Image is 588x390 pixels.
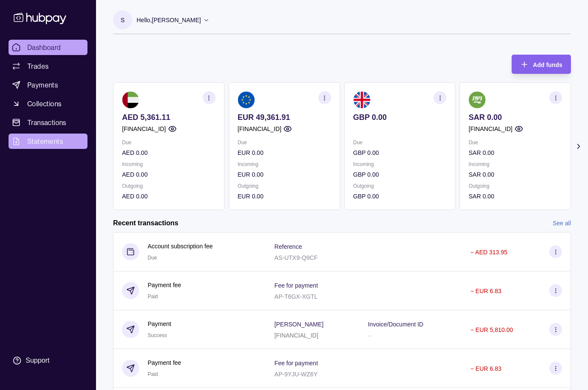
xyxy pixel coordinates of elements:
[469,113,562,122] p: SAR 0.00
[274,282,318,289] p: Fee for payment
[533,61,562,68] span: Add funds
[274,360,318,367] p: Fee for payment
[353,192,447,201] p: GBP 0.00
[353,170,447,179] p: GBP 0.00
[27,61,49,71] span: Trades
[353,91,370,108] img: gb
[469,170,562,179] p: SAR 0.00
[9,40,87,55] a: Dashboard
[9,77,87,93] a: Payments
[148,332,167,338] span: Success
[9,96,87,111] a: Collections
[238,91,255,108] img: eu
[122,170,215,179] p: AED 0.00
[238,124,282,134] p: [FINANCIAL_ID]
[469,91,486,108] img: sa
[148,358,181,367] p: Payment fee
[148,255,157,261] span: Due
[274,243,302,250] p: Reference
[27,99,61,109] span: Collections
[122,138,215,147] p: Due
[469,160,562,169] p: Incoming
[274,293,317,300] p: AP-T6GX-XGTL
[469,181,562,191] p: Outgoing
[137,15,201,25] p: Hello, [PERSON_NAME]
[9,352,87,370] a: Support
[470,249,507,256] p: − AED 313.95
[148,319,171,329] p: Payment
[470,288,501,294] p: − EUR 6.83
[148,280,181,290] p: Payment fee
[9,58,87,74] a: Trades
[512,55,571,74] button: Add funds
[353,181,447,191] p: Outgoing
[122,91,139,108] img: ae
[27,136,63,146] span: Statements
[353,138,447,147] p: Due
[113,218,178,228] h2: Recent transactions
[238,160,331,169] p: Incoming
[469,124,512,134] p: [FINANCIAL_ID]
[238,170,331,179] p: EUR 0.00
[238,192,331,201] p: EUR 0.00
[353,148,447,157] p: GBP 0.00
[553,218,571,228] a: See all
[469,148,562,157] p: SAR 0.00
[469,138,562,147] p: Due
[122,181,215,191] p: Outgoing
[9,134,87,149] a: Statements
[368,332,371,339] p: –
[26,356,49,365] div: Support
[274,332,318,339] p: [FINANCIAL_ID]
[122,192,215,201] p: AED 0.00
[122,160,215,169] p: Incoming
[148,294,158,300] span: Paid
[470,365,501,372] p: − EUR 6.83
[274,321,323,328] p: [PERSON_NAME]
[469,192,562,201] p: SAR 0.00
[470,326,513,333] p: − EUR 5,810.00
[27,42,61,52] span: Dashboard
[274,254,317,261] p: AS-UTX9-Q9CF
[148,242,213,251] p: Account subscription fee
[368,321,423,328] p: Invoice/Document ID
[27,80,58,90] span: Payments
[238,113,331,122] p: EUR 49,361.91
[238,148,331,157] p: EUR 0.00
[122,113,215,122] p: AED 5,361.11
[148,371,158,377] span: Paid
[27,117,67,128] span: Transactions
[121,15,125,25] p: S
[274,371,317,378] p: AP-9YJU-WZ6Y
[238,138,331,147] p: Due
[353,160,447,169] p: Incoming
[122,148,215,157] p: AED 0.00
[238,181,331,191] p: Outgoing
[122,124,166,134] p: [FINANCIAL_ID]
[9,115,87,130] a: Transactions
[353,113,447,122] p: GBP 0.00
